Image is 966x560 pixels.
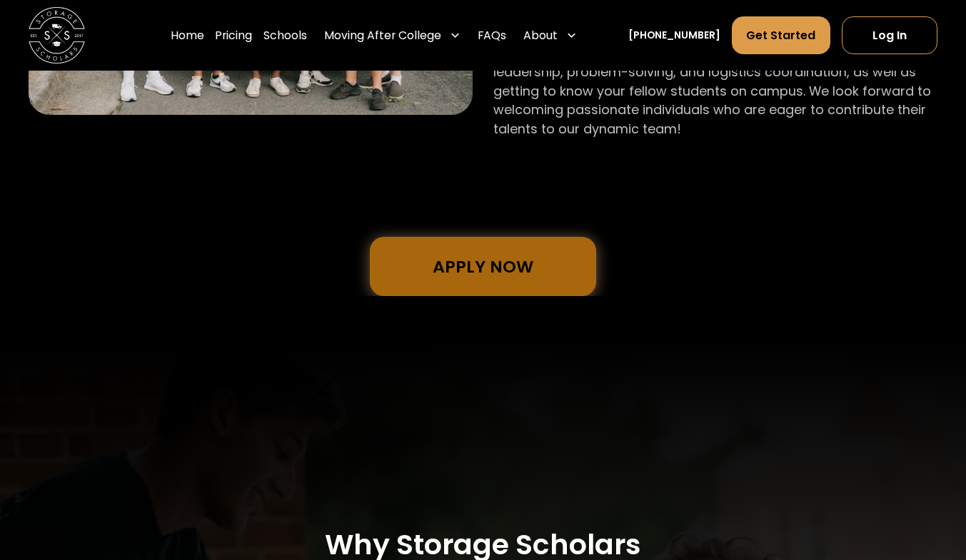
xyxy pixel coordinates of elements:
[370,237,595,296] a: Apply Now
[628,28,720,43] a: [PHONE_NUMBER]
[324,27,441,44] div: Moving After College
[518,16,583,55] div: About
[478,16,506,55] a: FAQs
[263,16,307,55] a: Schools
[842,16,937,54] a: Log In
[215,16,252,55] a: Pricing
[318,16,466,55] div: Moving After College
[171,16,204,55] a: Home
[29,7,85,63] img: Storage Scholars main logo
[523,27,558,44] div: About
[732,16,831,54] a: Get Started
